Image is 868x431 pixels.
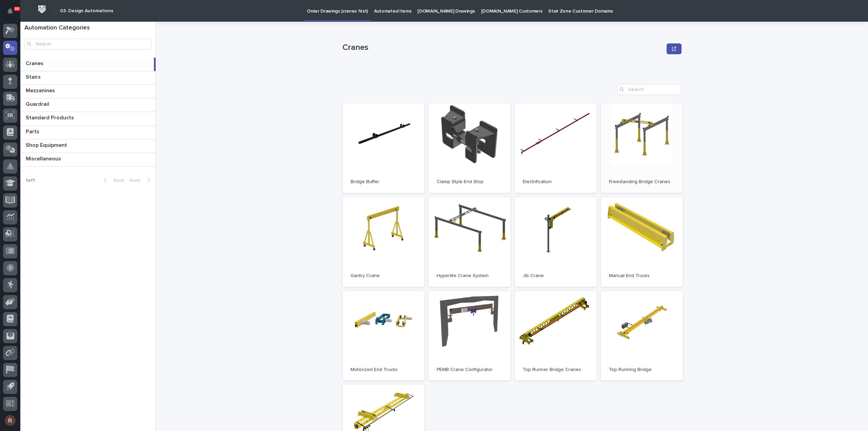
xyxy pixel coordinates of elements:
input: Search [24,39,152,50]
a: Manual End Trucks [601,197,683,287]
p: Stairs [26,73,42,80]
a: Hyperlite Crane System [429,197,511,287]
a: Standard ProductsStandard Products [20,112,156,125]
a: Gantry Crane [342,197,425,287]
a: Clamp Style End Stop [429,103,511,193]
a: Top Running Bridge [601,291,683,381]
a: Electrification [515,103,597,193]
a: Top Runner Bridge Cranes [515,291,597,381]
p: Standard Products [26,113,75,121]
a: Bridge Buffer [342,103,425,193]
a: MezzaninesMezzanines [20,85,156,98]
p: Bridge Buffer [351,179,416,185]
a: Shop EquipmentShop Equipment [20,139,156,153]
input: Search [617,84,682,95]
p: PEMB Crane Configurator [437,367,502,373]
p: 86 [15,6,19,11]
p: Cranes [342,43,664,53]
p: Miscellaneous [26,154,62,162]
a: Freestanding Bridge Cranes [601,103,683,193]
a: StairsStairs [20,71,156,85]
a: PEMB Crane Configurator [429,291,511,381]
p: Parts [26,127,41,135]
p: Clamp Style End Stop [437,179,502,185]
p: Mezzanines [26,86,56,94]
a: Jib Crane [515,197,597,287]
button: Back [98,177,127,183]
p: Top Running Bridge [609,367,675,373]
img: Workspace Logo [36,3,48,16]
p: Guardrail [26,100,51,107]
p: Shop Equipment [26,141,68,149]
button: users-avatar [3,413,17,428]
p: Manual End Trucks [609,273,675,279]
p: Cranes [26,59,45,67]
p: Hyperlite Crane System [437,273,502,279]
a: PartsParts [20,126,156,139]
p: Gantry Crane [351,273,416,279]
p: Top Runner Bridge Cranes [523,367,589,373]
p: Motorized End Trucks [351,367,416,373]
p: Jib Crane [523,273,589,279]
h1: Automation Categories [24,24,152,32]
div: Notifications86 [8,8,17,19]
p: 1 of 1 [20,172,40,189]
p: Freestanding Bridge Cranes [609,179,675,185]
button: Notifications [3,4,17,18]
span: Back [110,178,124,183]
a: Motorized End Trucks [342,291,425,381]
a: GuardrailGuardrail [20,98,156,112]
span: Next [130,178,144,183]
button: Next [127,177,156,183]
h2: 03. Design Automations [60,8,113,14]
a: MiscellaneousMiscellaneous [20,153,156,166]
a: CranesCranes [20,58,156,71]
p: Electrification [523,179,589,185]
